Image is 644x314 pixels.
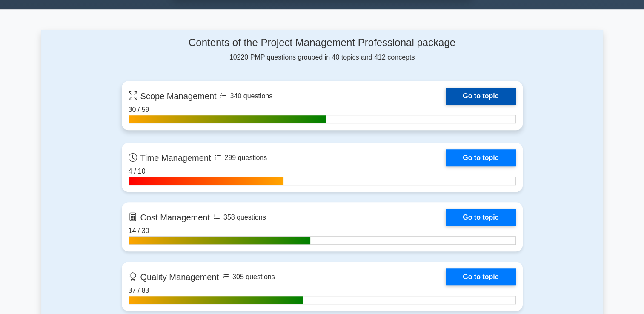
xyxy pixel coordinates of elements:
a: Go to topic [446,209,515,226]
div: 10220 PMP questions grouped in 40 topics and 412 concepts [122,37,523,63]
a: Go to topic [446,88,515,105]
a: Go to topic [446,268,515,285]
a: Go to topic [446,149,515,166]
h4: Contents of the Project Management Professional package [122,37,523,49]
